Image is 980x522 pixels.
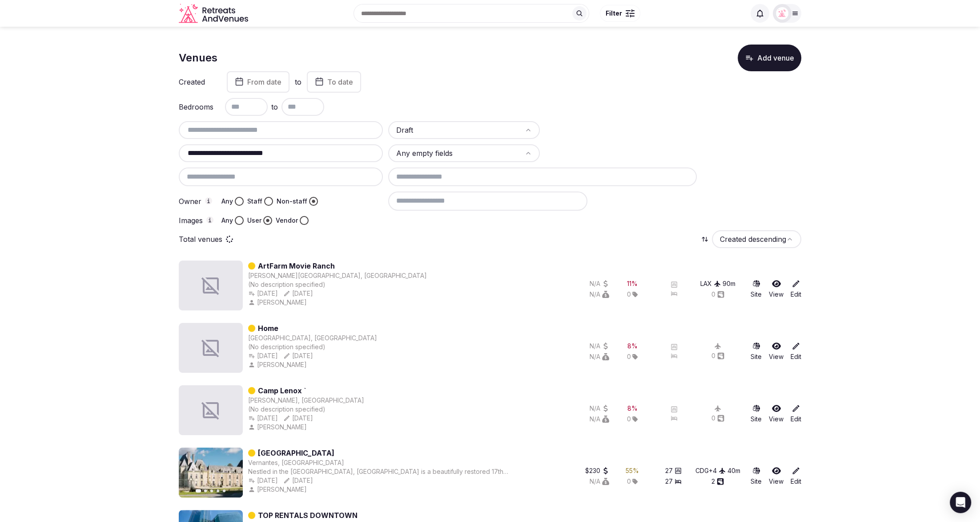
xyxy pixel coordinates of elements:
label: Non-staff [277,197,307,206]
a: Home [258,323,278,334]
button: 8% [627,342,638,351]
label: Any [221,197,233,206]
button: [PERSON_NAME] [248,360,309,369]
button: Go to slide 5 [223,489,225,492]
button: [PERSON_NAME][GEOGRAPHIC_DATA], [GEOGRAPHIC_DATA] [248,271,427,280]
button: Go to slide 2 [204,489,207,492]
button: 8% [627,404,638,413]
div: [DATE] [283,351,313,360]
button: 0 [711,351,724,360]
p: Total venues [179,234,222,244]
span: From date [247,77,281,86]
div: CDG +4 [695,466,726,475]
label: Vendor [276,216,298,225]
span: 0 [627,415,631,424]
button: N/A [590,352,609,361]
a: [GEOGRAPHIC_DATA] [258,448,334,458]
a: Site [751,342,762,361]
h1: Venues [179,50,217,65]
div: 11 % [627,279,638,288]
button: [GEOGRAPHIC_DATA], [GEOGRAPHIC_DATA] [248,334,377,343]
a: Edit [791,279,801,299]
a: View [769,466,783,486]
span: 27 [665,466,673,475]
button: Images [206,216,213,224]
button: N/A [590,477,609,486]
a: Site [751,466,762,486]
button: Owner [205,197,212,204]
div: [DATE] [248,476,278,485]
button: N/A [590,404,609,413]
button: 0 [711,290,724,299]
button: Go to slide 4 [217,489,219,492]
div: Open Intercom Messenger [950,492,971,513]
a: Edit [791,342,801,361]
button: N/A [590,342,609,351]
span: 27 [665,477,673,486]
button: 90m [723,279,735,288]
button: Filter [600,5,640,22]
button: 0 [711,414,724,423]
button: 27 [665,466,682,475]
div: [DATE] [248,414,278,423]
div: (No description specified) [248,405,364,414]
button: Go to slide 1 [196,489,201,493]
button: CDG+4 [695,466,726,475]
img: Featured image for Château de Jalesnes [179,448,243,498]
button: [DATE] [283,289,313,298]
span: Filter [606,9,622,18]
div: 40 m [727,466,740,475]
a: View [769,404,783,424]
button: [DATE] [248,289,278,298]
div: [PERSON_NAME] [248,298,309,307]
span: to [271,102,278,112]
span: 0 [627,290,631,299]
div: (No description specified) [248,343,377,351]
label: to [295,77,301,87]
button: Go to slide 3 [210,489,213,492]
button: [DATE] [283,414,313,423]
a: ArtFarm Movie Ranch [258,261,335,271]
a: Edit [791,466,801,486]
div: [PERSON_NAME] [248,485,309,494]
div: 8 % [627,404,638,413]
div: N/A [590,290,609,299]
div: LAX [700,279,721,288]
label: Images [179,216,214,224]
button: [PERSON_NAME], [GEOGRAPHIC_DATA] [248,396,364,405]
button: From date [227,71,289,93]
button: To date [307,71,361,93]
label: Created [179,78,214,86]
button: 40m [727,466,740,475]
img: miaceralde [776,7,788,20]
label: Bedrooms [179,103,214,110]
a: Site [751,404,762,424]
button: [DATE] [283,476,313,485]
button: Add venue [738,45,801,71]
button: N/A [590,279,609,288]
button: 55% [626,466,639,475]
button: $230 [585,466,609,475]
span: To date [327,77,353,86]
button: [PERSON_NAME] [248,423,309,432]
button: [DATE] [248,351,278,360]
svg: Retreats and Venues company logo [179,4,250,24]
label: User [247,216,261,225]
div: 8 % [627,342,638,351]
a: Camp Lenox ` [258,385,306,396]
